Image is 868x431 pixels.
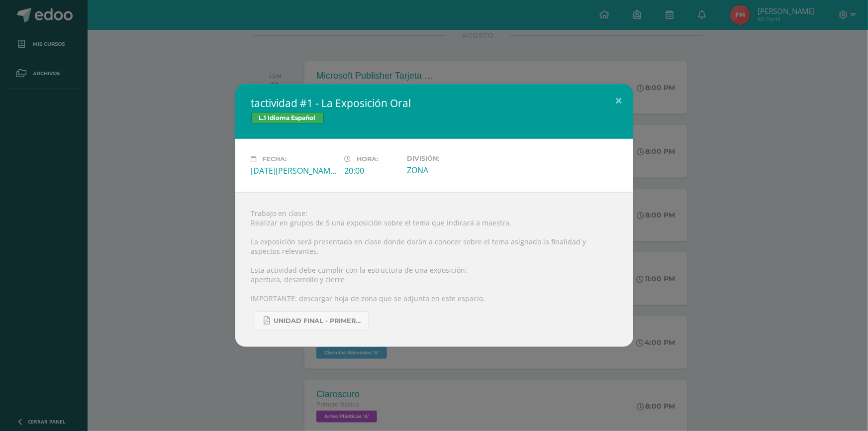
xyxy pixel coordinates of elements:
[251,96,617,110] h2: tactividad #1 - La Exposición Oral
[263,155,287,163] span: Fecha:
[407,165,492,176] div: ZONA
[605,84,633,118] button: Close (Esc)
[274,317,364,325] span: UNIDAD FINAL - PRIMERO BASICO A-B-C -.pdf
[345,165,399,176] div: 20:00
[254,311,369,330] a: UNIDAD FINAL - PRIMERO BASICO A-B-C -.pdf
[251,112,324,124] span: L.1 Idioma Español
[235,192,633,347] div: Trabajo en clase: Realizar en grupos de 5 una exposición sobre el tema que indicará a maestra. La...
[357,155,379,163] span: Hora:
[407,155,492,162] label: División:
[251,165,337,176] div: [DATE][PERSON_NAME]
